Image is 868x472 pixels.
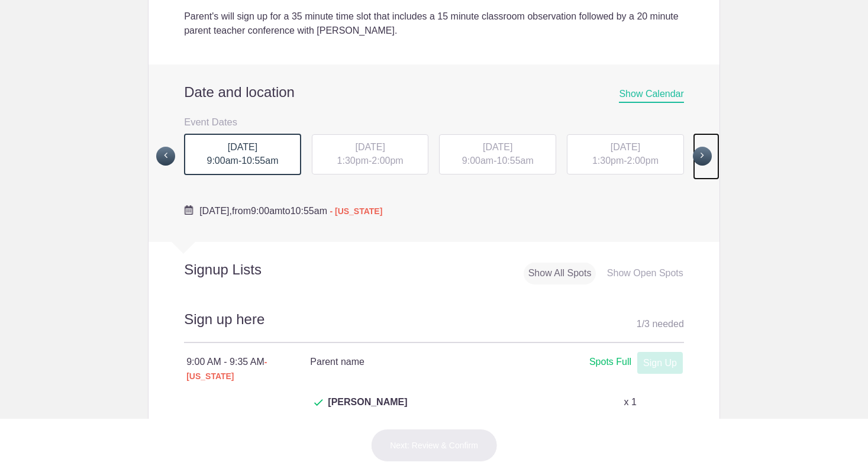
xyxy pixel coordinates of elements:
div: 9:00 AM - 9:35 AM [186,355,310,383]
h2: Date and location [184,83,684,101]
button: Next: Review & Confirm [370,429,498,462]
div: - [312,134,429,174]
span: 1:30pm [592,156,624,166]
p: x 1 [624,395,636,409]
button: [DATE] 9:00am-10:55am [183,133,302,176]
h2: Signup Lists [149,261,339,279]
button: [DATE] 1:30pm-2:00pm [311,134,430,175]
span: 9:00am [207,156,238,166]
div: - [184,134,301,175]
span: 10:55am [241,156,278,166]
span: from to [199,206,382,216]
img: Cal purple [184,205,193,215]
span: [PERSON_NAME] [328,395,407,423]
div: 1 3 needed [637,315,684,333]
span: [DATE] [611,142,640,152]
button: [DATE] 1:30pm-2:00pm [566,134,685,175]
div: Show All Spots [524,263,596,285]
span: 2:00pm [372,156,403,166]
span: [DATE], [199,206,232,216]
div: Spots Full [589,355,631,370]
div: - [567,134,684,174]
span: [DATE] [355,142,385,152]
span: 9:00am [462,156,493,166]
span: Show Calendar [619,89,683,103]
div: Show Open Spots [602,263,688,285]
span: 10:55am [291,206,327,216]
img: Check dark green [314,399,323,406]
span: - [US_STATE] [330,206,382,216]
span: 1:30pm [337,156,369,166]
span: 10:55am [497,156,534,166]
span: / [642,319,644,329]
button: [DATE] 9:00am-10:55am [438,134,557,175]
span: [DATE] [483,142,512,152]
span: 2:00pm [627,156,659,166]
h3: Event Dates [184,113,684,131]
div: Parent's will sign up for a 35 minute time slot that includes a 15 minute classroom observation f... [184,9,684,38]
span: 9:00am [251,206,282,216]
h2: Sign up here [184,309,684,343]
div: - [439,134,556,174]
span: [DATE] [228,142,257,152]
h4: Parent name [310,355,496,369]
